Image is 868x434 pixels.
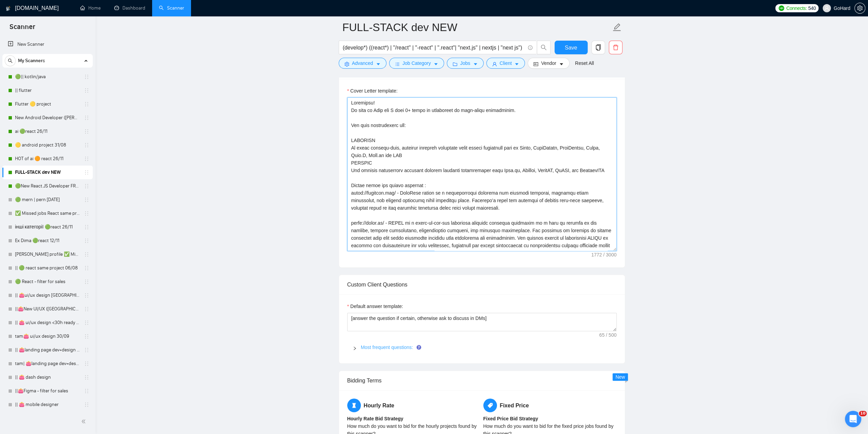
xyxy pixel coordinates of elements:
a: ||👛Figma - filter for sales [15,384,80,398]
span: copy [592,44,605,51]
button: delete [609,41,622,54]
span: idcard [533,61,538,67]
span: holder [84,402,89,407]
textarea: Cover Letter template: [347,97,617,251]
span: edit [613,23,621,32]
span: right [353,346,357,350]
span: hourglass [347,398,361,412]
a: 🟢 mern | pern [DATE] [15,193,80,207]
span: holder [84,388,89,394]
button: setting [854,3,865,14]
span: holder [84,101,89,107]
span: tag [483,398,497,412]
a: homeHome [80,5,101,11]
span: caret-down [433,61,438,67]
a: 🟡 android project 31/08 [15,138,80,152]
span: holder [84,142,89,148]
span: caret-down [473,61,478,67]
span: holder [84,115,89,121]
button: userClientcaret-down [486,58,525,69]
a: New Android Developer ([PERSON_NAME]) [15,111,80,125]
span: holder [84,334,89,339]
span: Advanced [352,59,373,67]
span: holder [84,347,89,353]
span: holder [84,74,89,80]
span: search [5,58,15,63]
a: [PERSON_NAME] profile ✅ Missed jobs React not take to 2025 26/11 [15,248,80,261]
span: search [537,44,550,51]
span: holder [84,265,89,271]
a: tam👛 ui/ux design 30/09 [15,330,80,343]
a: інші категорії 🟢react 26/11 [15,220,80,234]
label: Default answer template: [347,303,403,310]
a: || 🟢 react same project 06/08 [15,261,80,275]
span: My Scanners [18,54,45,68]
img: logo [6,3,11,14]
span: folder [453,61,457,67]
span: holder [84,293,89,298]
a: Most frequent questions: [361,345,413,350]
span: holder [84,279,89,284]
span: Client [500,59,512,67]
a: || 👛 ui/ux design <30h ready to start 23/07 [15,316,80,330]
div: Most frequent questions: [347,339,617,355]
a: || 👛 mobile designer [15,398,80,411]
a: ai 🟢react 26/11 [15,125,80,138]
span: New [615,374,625,380]
span: setting [344,61,349,67]
span: Save [565,43,577,52]
button: copy [591,41,605,54]
span: caret-down [559,61,564,67]
span: holder [84,183,89,189]
a: searchScanner [159,5,184,11]
iframe: Intercom live chat [845,411,861,427]
span: holder [84,252,89,257]
div: Tooltip anchor [416,344,422,350]
div: Custom Client Questions [347,275,617,294]
a: 🟢|| kotlin/java [15,70,80,84]
a: HOT of ai 🟠 react 26/11 [15,152,80,166]
button: search [537,41,550,54]
span: double-left [81,418,88,425]
a: New Scanner [8,38,87,51]
h5: Hourly Rate [347,398,481,412]
span: user [492,61,497,67]
button: barsJob Categorycaret-down [389,58,444,69]
span: Vendor [541,59,556,67]
b: Hourly Rate Bid Strategy [347,416,403,421]
textarea: Default answer template: [347,313,617,331]
input: Scanner name... [342,19,611,36]
img: upwork-logo.png [779,5,784,11]
span: holder [84,156,89,162]
span: info-circle [528,45,532,50]
span: holder [84,170,89,175]
a: ||👛New UI/UX ([GEOGRAPHIC_DATA]) [15,302,80,316]
a: Reset All [575,59,594,67]
span: user [824,6,829,11]
a: Ex Dima 🟢react 12/11 [15,234,80,248]
button: search [5,55,16,66]
a: ✅ Missed jobs React same project 23/08 [15,207,80,220]
span: bars [395,61,400,67]
span: holder [84,88,89,93]
a: 🟢New React.JS Developer FRONT-END [15,179,80,193]
b: Fixed Price Bid Strategy [483,416,538,421]
a: || flutter [15,84,80,97]
a: || 👛 dash design [15,370,80,384]
span: holder [84,306,89,312]
button: idcardVendorcaret-down [528,58,569,69]
h5: Fixed Price [483,398,617,412]
span: caret-down [376,61,381,67]
a: Flutter 🟡 project [15,97,80,111]
span: Jobs [460,59,470,67]
button: settingAdvancedcaret-down [339,58,386,69]
span: holder [84,129,89,134]
button: Save [555,41,588,54]
a: tam| 👛landing page dev+design 30/09 [15,357,80,370]
span: Connects: [786,4,807,12]
button: folderJobscaret-down [447,58,484,69]
span: holder [84,211,89,216]
span: holder [84,224,89,230]
span: holder [84,375,89,380]
span: holder [84,361,89,366]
